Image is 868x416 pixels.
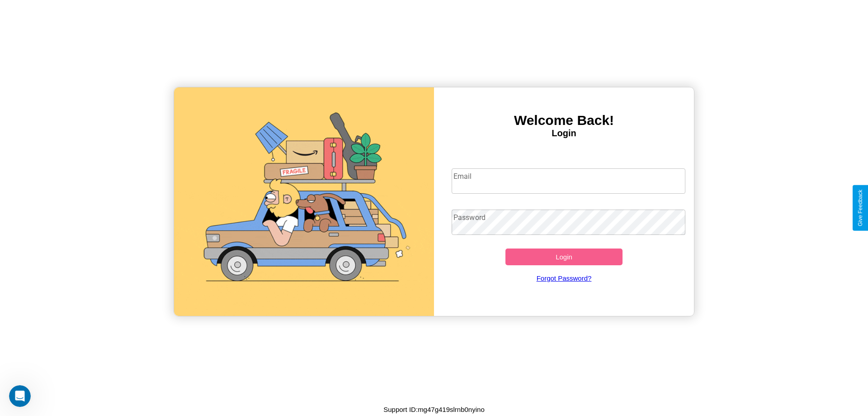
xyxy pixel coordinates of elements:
[434,113,694,128] h3: Welcome Back!
[857,190,863,226] div: Give Feedback
[9,385,31,407] iframe: Intercom live chat
[383,403,484,416] p: Support ID: mg47g419slrnb0nyino
[505,249,623,265] button: Login
[434,128,694,139] h4: Login
[447,265,681,291] a: Forgot Password?
[174,87,434,316] img: gif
